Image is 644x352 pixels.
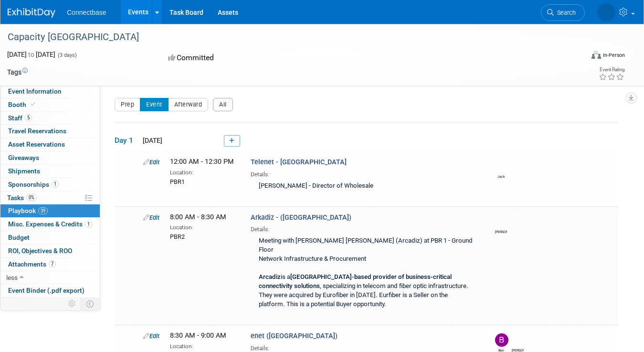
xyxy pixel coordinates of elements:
[534,50,625,64] div: Event Format
[599,67,624,72] div: Event Rating
[251,168,478,179] div: Details:
[8,101,37,108] span: Booth
[495,160,529,170] img: Jack Davey
[0,98,100,111] a: Booth
[495,333,508,347] img: Ben Edmond
[7,67,28,77] td: Tags
[8,87,62,95] span: Event Information
[8,140,65,148] span: Asset Reservations
[140,137,162,144] span: [DATE]
[516,4,560,21] a: Search
[143,214,159,221] a: Edit
[591,51,601,59] img: Format-Inperson.png
[602,52,625,59] div: In-Person
[0,218,100,231] a: Misc. Expenses & Credits1
[57,52,77,58] span: (3 days)
[49,260,56,267] span: 7
[8,207,48,214] span: Playbook
[0,151,100,164] a: Giveaways
[495,215,528,225] img: John Giblin
[8,114,32,122] span: Staff
[85,221,92,228] span: 1
[8,127,66,135] span: Travel Reservations
[165,50,361,66] div: Committed
[81,298,100,310] td: Toggle Event Tabs
[251,158,347,166] span: Telenet - [GEOGRAPHIC_DATA]
[251,332,338,340] span: enet ([GEOGRAPHIC_DATA])
[8,260,56,268] span: Attachments
[0,112,100,125] a: Staff5
[0,231,100,244] a: Budget
[143,332,159,340] a: Edit
[170,158,234,166] span: 12:00 AM - 12:30 PM
[572,5,615,16] img: John Giblin
[8,287,84,294] span: Event Binder (.pdf export)
[25,114,32,121] span: 5
[4,29,572,46] div: Capacity [GEOGRAPHIC_DATA]
[251,179,478,194] div: [PERSON_NAME] - Director of Wholesale
[495,170,507,176] div: Jack Davey
[8,181,59,188] span: Sponsorships
[0,138,100,151] a: Asset Reservations
[115,135,138,146] span: Day 1
[140,98,169,111] button: Event
[170,341,236,351] div: Location:
[0,245,100,257] a: ROI, Objectives & ROO
[7,51,55,58] span: [DATE] [DATE]
[251,213,351,222] span: Arkadiz - ([GEOGRAPHIC_DATA])
[8,220,92,228] span: Misc. Expenses & Credits
[31,102,35,107] i: Booth reservation complete
[64,298,81,310] td: Personalize Event Tab Strip
[251,234,478,313] div: Meeting with [PERSON_NAME] [PERSON_NAME] (Arcadiz) at PBR 1 - Ground Floor Network Infrastructure...
[0,85,100,98] a: Event Information
[115,98,140,111] button: Prep
[251,223,478,234] div: Details:
[0,125,100,138] a: Travel Reservations
[495,225,507,231] div: John Giblin
[259,273,452,289] b: [GEOGRAPHIC_DATA]-based provider of business-critical connectivity solutions
[170,167,236,177] div: Location:
[512,343,524,350] div: John Giblin
[143,159,159,166] a: Edit
[0,165,100,178] a: Shipments
[528,9,550,16] span: Search
[7,194,37,202] span: Tasks
[27,51,36,58] span: to
[213,98,233,111] button: All
[170,177,236,186] div: PBR1
[0,284,100,297] a: Event Binder (.pdf export)
[8,154,39,161] span: Giveaways
[0,192,100,204] a: Tasks0%
[170,222,236,232] div: Location:
[0,178,100,191] a: Sponsorships1
[6,274,18,281] span: less
[170,232,236,241] div: PBR2
[8,247,72,255] span: ROI, Objectives & ROO
[26,194,37,201] span: 0%
[67,9,106,16] span: Connectbase
[0,258,100,271] a: Attachments7
[52,181,59,188] span: 1
[8,8,55,18] img: ExhibitDay
[512,334,545,343] img: John Giblin
[0,271,100,284] a: less
[259,273,281,280] b: Arcadiz
[170,213,226,221] span: 8:00 AM - 8:30 AM
[8,167,40,175] span: Shipments
[170,331,226,340] span: 8:30 AM - 9:00 AM
[8,234,30,241] span: Budget
[0,204,100,217] a: Playbook39
[38,207,48,214] span: 39
[168,98,209,111] button: Afterward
